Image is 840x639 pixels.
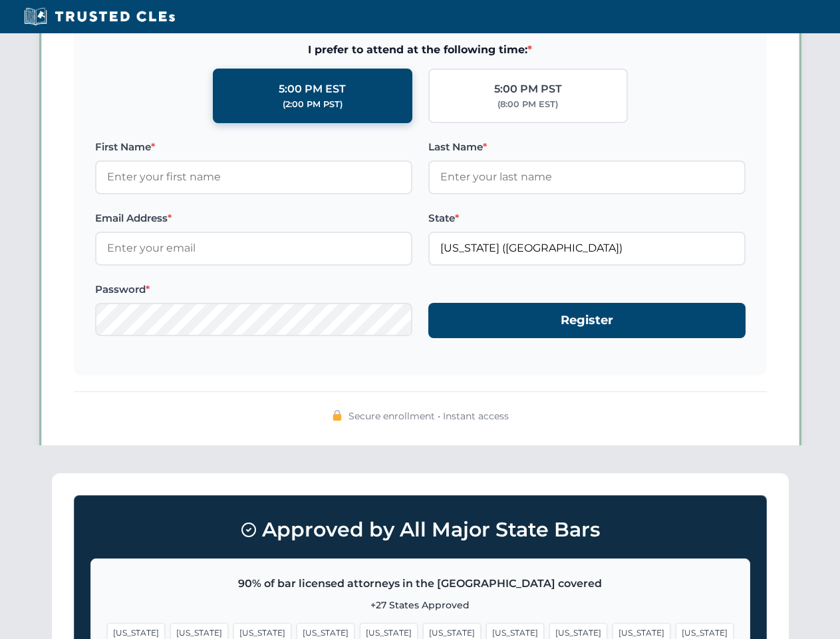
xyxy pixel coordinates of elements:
[95,232,412,265] input: Enter your email
[283,98,343,111] div: (2:00 PM PST)
[107,575,734,592] p: 90% of bar licensed attorneys in the [GEOGRAPHIC_DATA] covered
[494,81,562,98] div: 5:00 PM PST
[95,210,412,226] label: Email Address
[349,409,509,423] span: Secure enrollment • Instant access
[428,139,746,155] label: Last Name
[95,282,412,298] label: Password
[95,41,746,59] span: I prefer to attend at the following time:
[107,598,734,612] p: +27 States Approved
[279,81,346,98] div: 5:00 PM EST
[95,139,412,155] label: First Name
[428,210,746,226] label: State
[497,98,558,111] div: (8:00 PM EST)
[90,512,750,548] h3: Approved by All Major State Bars
[332,410,343,421] img: 🔒
[428,303,746,338] button: Register
[95,160,412,194] input: Enter your first name
[20,7,179,27] img: Trusted CLEs
[428,160,746,194] input: Enter your last name
[428,232,746,265] input: Florida (FL)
